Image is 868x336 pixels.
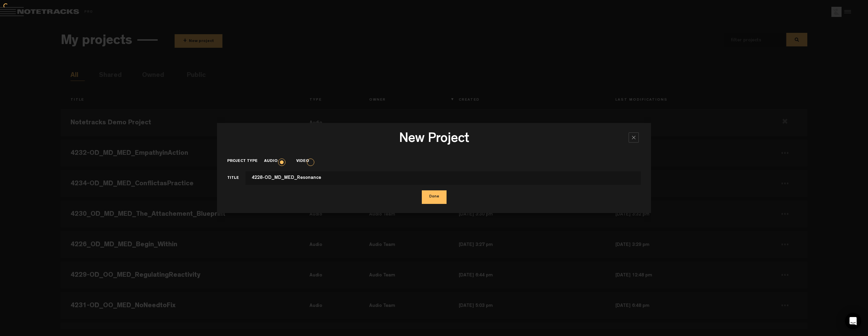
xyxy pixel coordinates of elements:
[227,132,641,149] h3: New Project
[227,159,264,164] label: Project type
[422,190,447,204] button: Done
[845,313,861,329] div: Open Intercom Messenger
[245,171,641,185] input: This field cannot contain only space(s)
[227,175,245,183] label: Title
[264,159,284,164] label: Audio
[296,159,316,164] label: Video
